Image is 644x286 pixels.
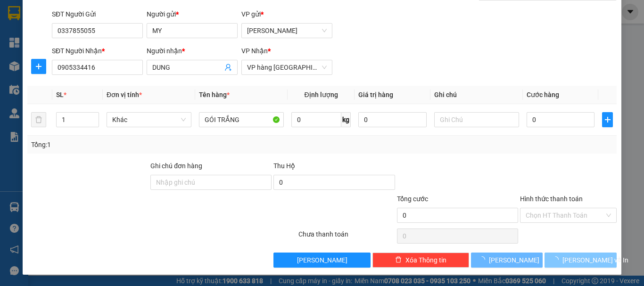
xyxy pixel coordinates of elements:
[241,9,332,19] div: VP gửi
[471,253,543,268] button: [PERSON_NAME]
[31,59,46,74] button: plus
[489,255,539,265] span: [PERSON_NAME]
[545,253,617,268] button: [PERSON_NAME] và In
[358,112,426,127] input: 0
[397,195,428,203] span: Tổng cước
[297,229,396,245] div: Chưa thanh toán
[479,256,489,263] span: loading
[31,139,249,150] div: Tổng: 1
[247,24,327,38] span: Phạm Ngũ Lão
[552,256,562,263] span: loading
[341,112,351,127] span: kg
[147,46,238,56] div: Người nhận
[199,91,230,98] span: Tên hàng
[150,175,272,190] input: Ghi chú đơn hàng
[372,253,469,268] button: deleteXóa Thông tin
[147,9,238,19] div: Người gửi
[273,162,295,170] span: Thu Hộ
[395,256,402,264] span: delete
[603,116,612,123] span: plus
[199,112,284,127] input: VD: Bàn, Ghế
[150,162,202,170] label: Ghi chú đơn hàng
[241,47,268,55] span: VP Nhận
[405,255,446,265] span: Xóa Thông tin
[358,91,393,98] span: Giá trị hàng
[52,9,143,19] div: SĐT Người Gửi
[112,113,186,127] span: Khác
[56,91,64,98] span: SL
[273,253,370,268] button: [PERSON_NAME]
[297,255,347,265] span: [PERSON_NAME]
[430,86,523,104] th: Ghi chú
[224,64,232,71] span: user-add
[52,46,143,56] div: SĐT Người Nhận
[107,91,142,98] span: Đơn vị tính
[247,60,327,74] span: VP hàng Nha Trang
[32,63,46,70] span: plus
[304,91,338,98] span: Định lượng
[520,195,583,203] label: Hình thức thanh toán
[31,112,46,127] button: delete
[602,112,613,127] button: plus
[434,112,519,127] input: Ghi Chú
[527,91,559,98] span: Cước hàng
[562,255,628,265] span: [PERSON_NAME] và In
